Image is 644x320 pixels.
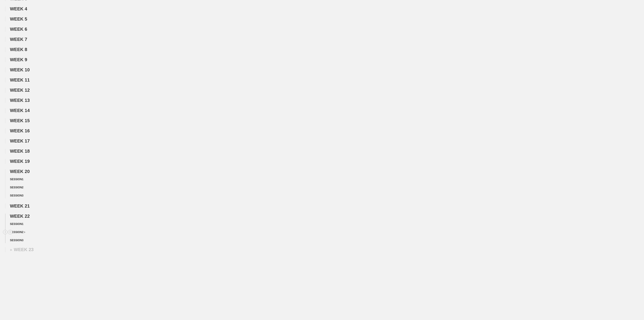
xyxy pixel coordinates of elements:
span: WEEK 20 [10,169,30,174]
span: WEEK 17 [10,138,30,143]
span: SESSION 1 [10,222,23,226]
span: WEEK 8 [10,47,27,52]
span: WEEK 22 [10,214,30,219]
span: WEEK 19 [10,159,30,164]
span: WEEK 15 [10,118,30,123]
iframe: Chat Widget [621,298,644,320]
span: WEEK 4 [10,6,27,11]
span: + [10,248,12,252]
span: WEEK 10 [10,67,30,72]
span: SESSION 2 [10,186,23,189]
span: WEEK 6 [10,27,27,32]
span: WEEK 12 [10,88,30,93]
span: SESSION 3 [10,194,23,197]
span: WEEK 13 [10,98,30,103]
span: SESSION 1 [10,178,23,181]
span: WEEK 21 [10,203,30,208]
img: carrot_right.png [24,231,25,233]
span: WEEK 7 [10,37,27,42]
span: SESSION 2 [10,231,25,234]
span: WEEK 14 [10,108,30,113]
span: WEEK 9 [10,57,27,62]
span: WEEK 11 [10,77,30,82]
div: WEEK 23 [10,247,34,252]
span: WEEK 16 [10,128,30,133]
span: SESSION 3 [10,239,23,242]
span: WEEK 18 [10,149,30,154]
span: WEEK 5 [10,16,27,21]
